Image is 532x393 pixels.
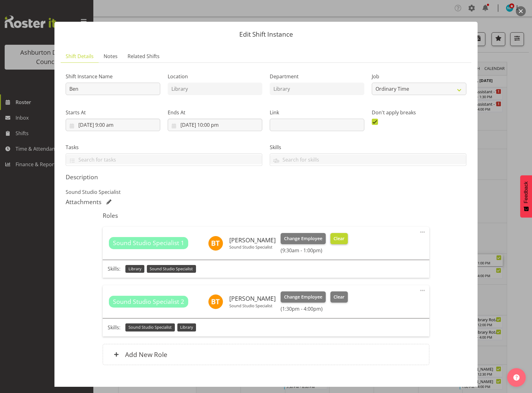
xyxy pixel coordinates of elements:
[66,144,262,151] label: Tasks
[229,295,276,302] h6: [PERSON_NAME]
[520,175,532,217] button: Feedback - Show survey
[229,303,276,308] p: Sound Studio Specialist
[523,181,529,203] span: Feedback
[270,144,466,151] label: Skills
[61,31,471,38] p: Edit Shift Instance
[330,291,348,303] button: Clear
[66,83,160,95] input: Shift Instance Name
[66,119,160,131] input: Click to select...
[108,265,120,272] p: Skills:
[270,109,364,116] label: Link
[281,306,348,312] h6: (1:30pm - 4:00pm)
[208,294,223,309] img: ben-tomassetti10355.jpg
[113,297,184,306] span: Sound Studio Specialist 2
[168,109,262,116] label: Ends At
[334,235,344,242] span: Clear
[66,155,262,164] input: Search for tasks
[180,324,193,330] span: Library
[66,109,160,116] label: Starts At
[168,73,262,80] label: Location
[66,53,94,60] span: Shift Details
[125,350,167,359] h6: Add New Role
[128,53,160,60] span: Related Shifts
[208,236,223,251] img: ben-tomassetti10355.jpg
[150,266,193,272] span: Sound Studio Specialist
[66,73,160,80] label: Shift Instance Name
[372,73,466,80] label: Job
[66,173,466,181] h5: Description
[104,53,118,60] span: Notes
[66,188,466,196] p: Sound Studio Specialist
[334,294,344,300] span: Clear
[128,324,172,330] span: Sound Studio Specialist
[372,109,466,116] label: Don't apply breaks
[66,198,101,206] h5: Attachments
[229,244,276,249] p: Sound Studio Specialist
[281,233,326,244] button: Change Employee
[168,119,262,131] input: Click to select...
[270,73,364,80] label: Department
[108,324,120,331] p: Skills:
[281,291,326,303] button: Change Employee
[330,233,348,244] button: Clear
[103,212,429,219] h5: Roles
[284,235,322,242] span: Change Employee
[113,239,184,248] span: Sound Studio Specialist 1
[281,247,348,254] h6: (9:30am - 1:00pm)
[128,266,141,272] span: Library
[513,374,520,381] img: help-xxl-2.png
[284,294,322,300] span: Change Employee
[229,237,276,244] h6: [PERSON_NAME]
[270,155,466,164] input: Search for skills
